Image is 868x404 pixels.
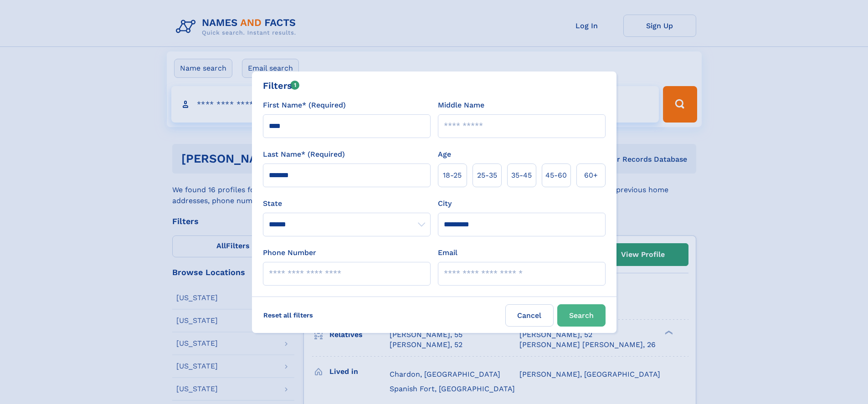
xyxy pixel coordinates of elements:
button: Search [557,304,606,327]
label: Reset all filters [257,304,319,326]
span: 18‑25 [443,170,462,181]
label: Middle Name [438,100,484,111]
span: 35‑45 [511,170,532,181]
label: Age [438,149,451,160]
label: Last Name* (Required) [263,149,345,160]
label: First Name* (Required) [263,100,346,111]
div: Filters [263,79,300,92]
span: 25‑35 [477,170,497,181]
label: State [263,198,431,209]
label: Cancel [505,304,554,327]
label: Email [438,247,457,258]
label: Phone Number [263,247,316,258]
span: 45‑60 [545,170,567,181]
label: City [438,198,452,209]
span: 60+ [584,170,598,181]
